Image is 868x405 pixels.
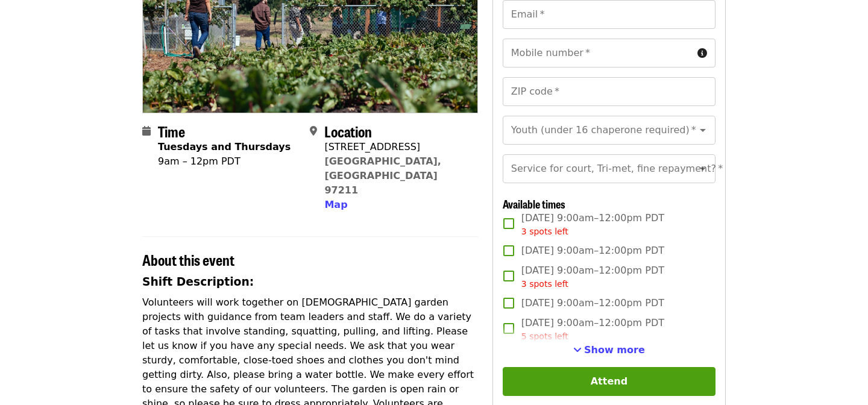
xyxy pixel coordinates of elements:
[158,121,185,142] span: Time
[521,331,568,341] span: 5 spots left
[324,199,347,210] span: Map
[521,243,664,258] span: [DATE] 9:00am–12:00pm PDT
[521,296,664,310] span: [DATE] 9:00am–12:00pm PDT
[158,141,291,152] strong: Tuesdays and Thursdays
[324,140,468,154] div: [STREET_ADDRESS]
[324,198,347,212] button: Map
[503,77,715,106] input: ZIP code
[158,154,291,169] div: 9am – 12pm PDT
[142,275,254,288] strong: Shift Description:
[324,121,372,142] span: Location
[521,227,568,236] span: 3 spots left
[694,122,711,139] button: Open
[573,343,645,357] button: See more timeslots
[694,160,711,177] button: Open
[503,196,565,212] span: Available times
[142,249,234,270] span: About this event
[521,316,664,343] span: [DATE] 9:00am–12:00pm PDT
[142,125,151,137] i: calendar icon
[521,279,568,289] span: 3 spots left
[521,263,664,290] span: [DATE] 9:00am–12:00pm PDT
[503,367,715,396] button: Attend
[697,48,707,59] i: circle-info icon
[584,344,645,356] span: Show more
[521,211,664,238] span: [DATE] 9:00am–12:00pm PDT
[324,155,441,196] a: [GEOGRAPHIC_DATA], [GEOGRAPHIC_DATA] 97211
[503,39,693,67] input: Mobile number
[310,125,317,137] i: map-marker-alt icon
